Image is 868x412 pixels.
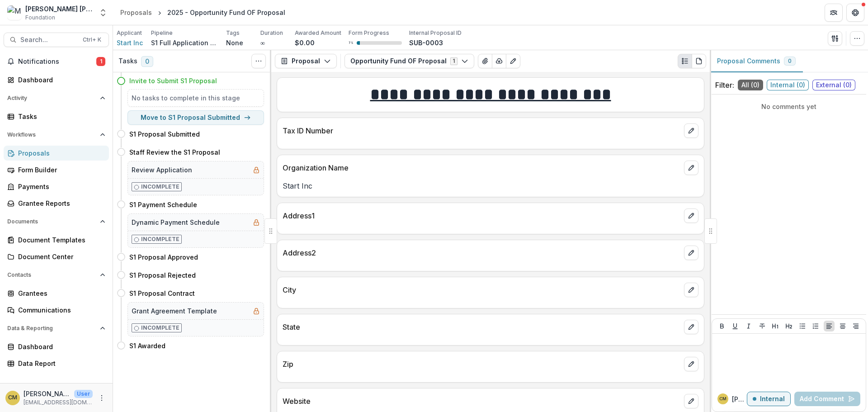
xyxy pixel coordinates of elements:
[167,8,285,17] div: 2025 - Opportunity Fund OF Proposal
[4,128,109,142] button: Open Workflows
[4,146,109,161] a: Proposals
[747,392,791,406] button: Internal
[812,80,855,90] span: External ( 0 )
[18,165,102,175] div: Form Builder
[684,283,698,297] button: edit
[25,14,55,22] span: Foundation
[151,29,173,37] p: Pipeline
[97,4,109,22] button: Open entity switcher
[4,249,109,264] a: Document Center
[4,286,109,301] a: Grantees
[96,57,105,66] span: 1
[4,232,109,247] a: Document Templates
[132,218,220,227] h5: Dynamic Payment Schedule
[684,320,698,334] button: edit
[226,29,240,37] p: Tags
[7,5,22,20] img: Mary Reynolds Babcock Workflow Sandbox
[349,29,389,37] p: Form Progress
[18,235,102,245] div: Document Templates
[226,38,243,47] p: None
[794,392,860,406] button: Add Comment
[18,305,102,315] div: Communications
[275,54,337,68] button: Proposal
[283,396,680,407] p: Website
[506,54,520,68] button: Edit as form
[283,180,698,191] p: Start Inc
[409,38,443,47] p: SUB-0003
[4,72,109,87] a: Dashboard
[4,33,109,47] button: Search...
[129,289,195,298] h4: S1 Proposal Contract
[710,50,803,72] button: Proposal Comments
[283,322,680,332] p: State
[4,268,109,282] button: Open Contacts
[478,54,492,68] button: View Attached Files
[730,321,741,331] button: Underline
[127,110,264,125] button: Move to S1 Proposal Submitted
[129,147,220,157] h4: Staff Review the S1 Proposal
[295,29,341,37] p: Awarded Amount
[24,389,71,398] p: [PERSON_NAME]
[118,57,137,65] h3: Tasks
[117,38,143,47] a: Start Inc
[810,321,821,331] button: Ordered List
[719,397,726,401] div: Christine Mayers
[825,4,843,22] button: Partners
[684,246,698,260] button: edit
[4,179,109,194] a: Payments
[129,129,200,139] h4: S1 Proposal Submitted
[684,394,698,408] button: edit
[18,342,102,351] div: Dashboard
[738,80,763,90] span: All ( 0 )
[684,357,698,371] button: edit
[760,395,785,403] p: Internal
[4,54,109,69] button: Notifications1
[129,200,197,209] h4: S1 Payment Schedule
[20,36,77,44] span: Search...
[18,252,102,261] div: Document Center
[684,123,698,138] button: edit
[7,272,96,278] span: Contacts
[7,95,96,101] span: Activity
[757,321,768,331] button: Strike
[260,29,283,37] p: Duration
[4,162,109,177] a: Form Builder
[4,303,109,317] a: Communications
[18,289,102,298] div: Grantees
[7,325,96,331] span: Data & Reporting
[141,56,153,67] span: 0
[770,321,781,331] button: Heading 1
[117,6,156,19] a: Proposals
[74,390,93,398] p: User
[4,109,109,124] a: Tasks
[797,321,808,331] button: Bullet List
[295,38,315,47] p: $0.00
[344,54,474,68] button: Opportunity Fund OF Proposal1
[4,91,109,105] button: Open Activity
[141,235,179,243] p: Incomplete
[260,38,265,47] p: ∞
[18,58,96,66] span: Notifications
[151,38,219,47] p: S1 Full Application Flow
[141,183,179,191] p: Incomplete
[283,162,680,173] p: Organization Name
[7,218,96,225] span: Documents
[283,247,680,258] p: Address2
[732,394,747,404] p: [PERSON_NAME]
[283,284,680,295] p: City
[846,4,864,22] button: Get Help
[4,321,109,336] button: Open Data & Reporting
[4,214,109,229] button: Open Documents
[283,125,680,136] p: Tax ID Number
[25,4,93,14] div: [PERSON_NAME] [PERSON_NAME] Workflow Sandbox
[678,54,692,68] button: Plaintext view
[129,76,217,85] h4: Invite to Submit S1 Proposal
[283,210,680,221] p: Address1
[132,165,192,175] h5: Review Application
[132,306,217,316] h5: Grant Agreement Template
[4,196,109,211] a: Grantee Reports
[717,321,727,331] button: Bold
[117,6,289,19] nav: breadcrumb
[837,321,848,331] button: Align Center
